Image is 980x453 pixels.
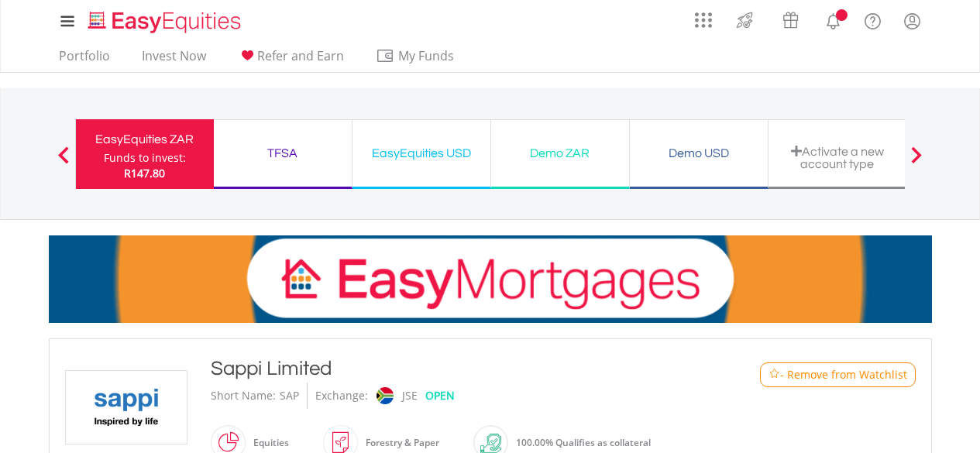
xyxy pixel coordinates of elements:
div: EasyEquities USD [362,142,481,164]
a: Invest Now [136,48,212,72]
div: Funds to invest: [104,150,186,166]
div: EasyEquities ZAR [85,129,205,150]
span: R147.80 [124,166,165,180]
img: EasyEquities_Logo.png [85,9,247,35]
div: Activate a new account type [778,145,897,170]
a: AppsGrid [685,4,722,29]
span: Refer and Earn [257,47,344,64]
img: thrive-v2.svg [732,8,758,33]
a: My Profile [892,4,932,38]
div: OPEN [425,383,455,409]
div: Exchange: [315,383,368,409]
img: Watchlist [769,369,780,380]
div: SAP [280,383,299,409]
a: Notifications [813,4,853,35]
a: FAQ's and Support [853,4,892,35]
a: Refer and Earn [232,48,350,72]
img: jse.png [376,387,393,404]
div: Sappi Limited [211,355,697,383]
a: Vouchers [768,4,813,33]
img: vouchers-v2.svg [778,8,803,33]
span: - Remove from Watchlist [780,367,907,383]
span: 100.00% Qualifies as collateral [516,436,651,449]
img: grid-menu-icon.svg [695,12,712,29]
a: Portfolio [53,48,116,72]
img: EQU.ZA.SAP.png [68,371,184,444]
div: Short Name: [211,383,276,409]
button: Watchlist - Remove from Watchlist [760,362,916,387]
div: JSE [402,383,418,409]
a: Home page [82,4,247,35]
img: EasyMortage Promotion Banner [49,235,932,323]
span: My Funds [376,46,477,66]
div: Demo USD [639,142,758,164]
div: TFSA [223,142,342,164]
div: Demo ZAR [500,142,620,164]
